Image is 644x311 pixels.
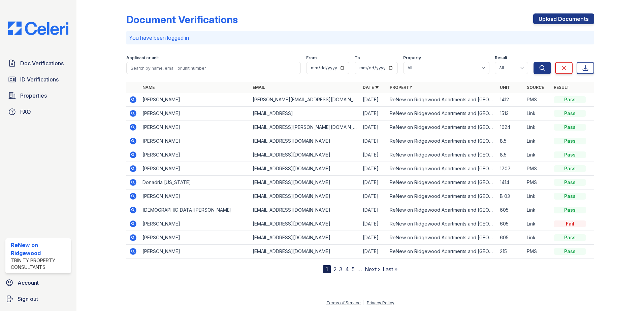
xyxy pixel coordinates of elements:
td: ReNew on Ridgewood Apartments and [GEOGRAPHIC_DATA] [387,231,497,245]
td: 1707 [497,162,524,176]
p: You have been logged in [129,34,591,42]
a: Email [253,85,265,90]
td: [PERSON_NAME] [140,93,250,107]
div: Pass [554,96,586,103]
td: [DATE] [360,134,387,148]
span: … [357,265,362,273]
span: Properties [20,92,47,100]
td: Link [524,134,551,148]
a: Properties [5,89,71,102]
td: [EMAIL_ADDRESS][DOMAIN_NAME] [250,203,360,217]
td: [PERSON_NAME][EMAIL_ADDRESS][DOMAIN_NAME] [250,93,360,107]
div: 1 [323,265,331,273]
td: ReNew on Ridgewood Apartments and [GEOGRAPHIC_DATA] [387,93,497,107]
td: 1513 [497,107,524,120]
td: PMS [524,93,551,107]
a: Unit [500,85,510,90]
td: [PERSON_NAME] [140,245,250,258]
td: [PERSON_NAME] [140,217,250,231]
span: FAQ [20,108,31,116]
a: Account [3,276,74,289]
td: 8.5 [497,148,524,162]
td: 8.5 [497,134,524,148]
div: Pass [554,207,586,213]
a: Doc Verifications [5,57,71,70]
td: [DATE] [360,176,387,189]
td: ReNew on Ridgewood Apartments and [GEOGRAPHIC_DATA] [387,245,497,258]
td: PMS [524,176,551,189]
td: [DATE] [360,245,387,258]
td: [EMAIL_ADDRESS][DOMAIN_NAME] [250,162,360,176]
span: Doc Verifications [20,59,64,67]
td: ReNew on Ridgewood Apartments and [GEOGRAPHIC_DATA] [387,176,497,189]
a: Last » [383,266,397,273]
label: Property [403,55,421,61]
label: Applicant or unit [126,55,159,61]
a: Terms of Service [326,300,361,305]
a: Source [527,85,544,90]
td: [PERSON_NAME] [140,148,250,162]
div: Pass [554,193,586,200]
td: [EMAIL_ADDRESS][DOMAIN_NAME] [250,245,360,258]
td: Link [524,203,551,217]
div: Pass [554,165,586,172]
td: [EMAIL_ADDRESS][DOMAIN_NAME] [250,217,360,231]
a: Upload Documents [533,13,594,24]
td: Link [524,231,551,245]
div: Fail [554,220,586,227]
td: ReNew on Ridgewood Apartments and [GEOGRAPHIC_DATA] [387,217,497,231]
td: [EMAIL_ADDRESS] [250,107,360,120]
td: [PERSON_NAME] [140,134,250,148]
td: [EMAIL_ADDRESS][DOMAIN_NAME] [250,231,360,245]
td: [PERSON_NAME] [140,231,250,245]
td: [DATE] [360,107,387,120]
label: To [355,55,360,61]
td: Link [524,107,551,120]
a: Result [554,85,570,90]
td: [DATE] [360,203,387,217]
a: 5 [352,266,355,273]
td: Donadria [US_STATE] [140,176,250,189]
td: Link [524,189,551,203]
td: 1412 [497,93,524,107]
td: [DATE] [360,189,387,203]
a: ID Verifications [5,73,71,86]
div: Pass [554,248,586,255]
td: Link [524,148,551,162]
td: [DEMOGRAPHIC_DATA][PERSON_NAME] [140,203,250,217]
a: 3 [339,266,343,273]
td: [EMAIL_ADDRESS][DOMAIN_NAME] [250,189,360,203]
td: Link [524,217,551,231]
a: Privacy Policy [367,300,394,305]
div: Pass [554,234,586,241]
td: 605 [497,231,524,245]
td: ReNew on Ridgewood Apartments and [GEOGRAPHIC_DATA] [387,189,497,203]
td: 1624 [497,120,524,134]
div: ReNew on Ridgewood [11,241,68,257]
td: B 03 [497,189,524,203]
td: ReNew on Ridgewood Apartments and [GEOGRAPHIC_DATA] [387,120,497,134]
div: Pass [554,110,586,117]
td: [DATE] [360,93,387,107]
img: CE_Logo_Blue-a8612792a0a2168367f1c8372b55b34899dd931a85d93a1a3d3e32e68fde9ad4.png [3,22,74,35]
td: [DATE] [360,148,387,162]
a: Date ▼ [363,85,379,90]
div: Pass [554,179,586,186]
a: 2 [333,266,336,273]
div: Trinity Property Consultants [11,257,68,271]
td: 605 [497,203,524,217]
label: Result [495,55,507,61]
td: ReNew on Ridgewood Apartments and [GEOGRAPHIC_DATA] [387,162,497,176]
td: [EMAIL_ADDRESS][DOMAIN_NAME] [250,148,360,162]
input: Search by name, email, or unit number [126,62,301,74]
td: [EMAIL_ADDRESS][PERSON_NAME][DOMAIN_NAME] [250,120,360,134]
a: Name [142,85,155,90]
td: [PERSON_NAME] [140,120,250,134]
td: [PERSON_NAME] [140,162,250,176]
a: Next › [365,266,380,273]
div: | [363,300,364,305]
a: Sign out [3,292,74,306]
span: Sign out [18,295,38,303]
td: [DATE] [360,120,387,134]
